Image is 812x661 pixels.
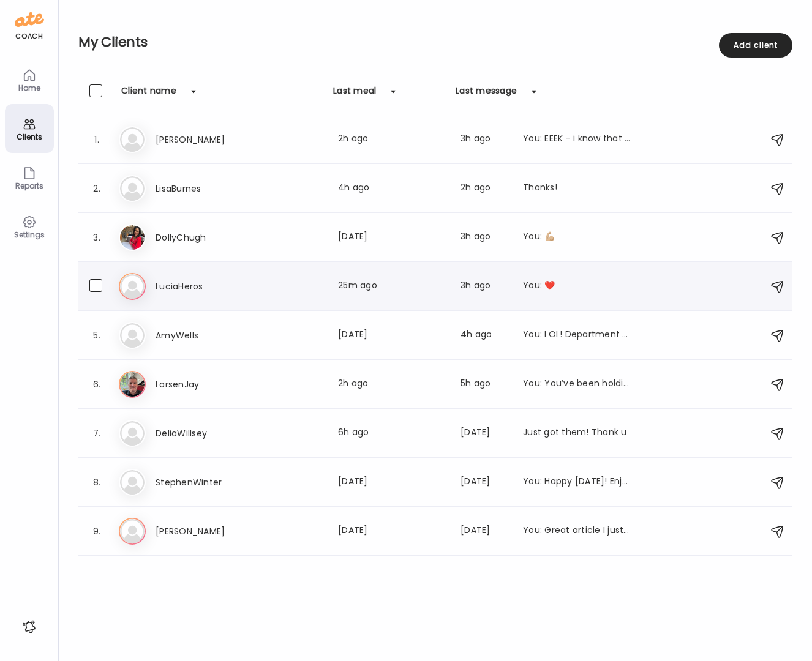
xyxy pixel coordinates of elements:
div: Client name [121,84,176,104]
div: 4h ago [338,181,446,196]
div: coach [15,31,43,42]
div: 2. [89,181,104,196]
div: Last message [456,84,517,104]
div: Reports [7,182,51,190]
div: You: Happy [DATE]! Enjoy the weekend. Make the best possible choices in whatever fun comes your w... [523,475,631,490]
h3: LuciaHeros [156,279,263,294]
div: You: LOL! Department store shopping makes me dizzy anymore! Saks is quite the experience as well! [523,328,631,343]
div: 2h ago [338,132,446,147]
div: 8. [89,475,104,490]
h3: [PERSON_NAME] [156,132,263,147]
div: [DATE] [461,426,508,441]
div: Just got them! Thank u [523,426,631,441]
div: 5. [89,328,104,343]
div: Settings [7,231,51,239]
div: 5h ago [461,377,508,392]
div: [DATE] [338,328,446,343]
div: 3h ago [461,132,508,147]
div: 2h ago [461,181,508,196]
div: [DATE] [461,524,508,539]
div: 3. [89,230,104,245]
div: 25m ago [338,279,446,294]
div: You: You’ve been holding steady at 204 lbs, and that’s meaningful progress. Even though the scale... [523,377,631,392]
div: Home [7,84,51,92]
div: Clients [7,133,51,141]
div: Thanks! [523,181,631,196]
div: 3h ago [461,230,508,245]
h3: [PERSON_NAME] [156,524,263,539]
div: 7. [89,426,104,441]
h3: LarsenJay [156,377,263,392]
h3: DeliaWillsey [156,426,263,441]
div: 4h ago [461,328,508,343]
h3: StephenWinter [156,475,263,490]
div: [DATE] [461,475,508,490]
div: 6h ago [338,426,446,441]
div: Add client [719,33,792,58]
img: ate [15,10,44,29]
div: 6. [89,377,104,392]
div: You: 💪🏼 [523,230,631,245]
div: 2h ago [338,377,446,392]
div: You: EEEK - i know that feeling - BUT it is most likely water weight of some sort - What do you t... [523,132,631,147]
div: You: Great article I just came across about food cravings and wanted to share: [URL][DOMAIN_NAME] [523,524,631,539]
h3: LisaBurnes [156,181,263,196]
h3: AmyWells [156,328,263,343]
div: [DATE] [338,475,446,490]
div: 9. [89,524,104,539]
div: [DATE] [338,230,446,245]
div: Last meal [333,84,376,104]
div: [DATE] [338,524,446,539]
div: You: ❤️ [523,279,631,294]
div: 3h ago [461,279,508,294]
div: 1. [89,132,104,147]
h3: DollyChugh [156,230,263,245]
h2: My Clients [78,33,792,51]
